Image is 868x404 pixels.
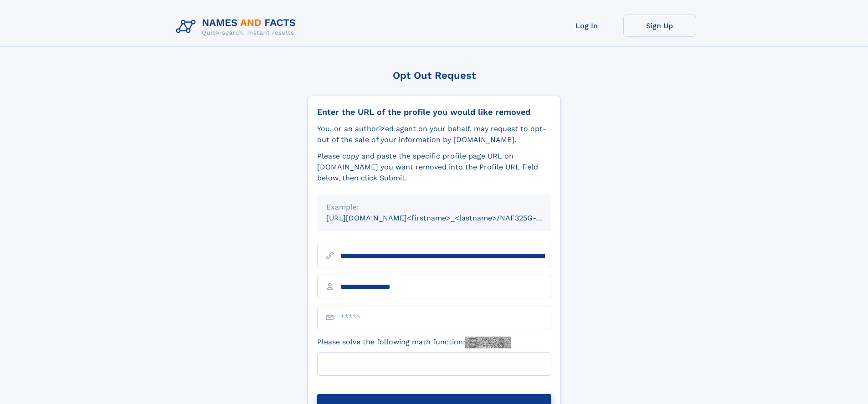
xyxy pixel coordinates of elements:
[317,151,551,184] div: Please copy and paste the specific profile page URL on [DOMAIN_NAME] you want removed into the Pr...
[317,337,511,348] label: Please solve the following math function:
[326,202,542,213] div: Example:
[172,15,303,39] img: Logo Names and Facts
[308,70,561,81] div: Opt Out Request
[550,15,623,37] a: Log In
[317,123,551,145] div: You, or an authorized agent on your behalf, may request to opt-out of the sale of your informatio...
[317,107,551,117] div: Enter the URL of the profile you would like removed
[623,15,696,37] a: Sign Up
[326,214,569,222] small: [URL][DOMAIN_NAME]<firstname>_<lastname>/NAF325G-xxxxxxxx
